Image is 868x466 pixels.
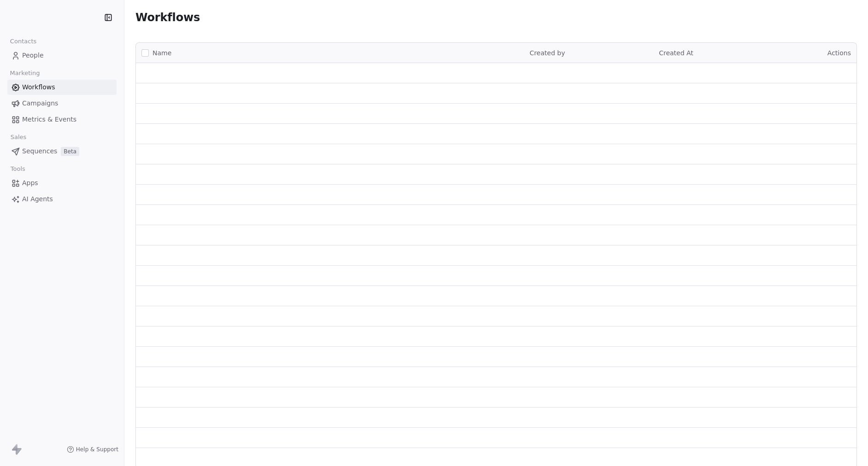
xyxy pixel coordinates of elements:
span: Contacts [6,35,41,48]
a: AI Agents [7,192,117,207]
span: Marketing [6,66,44,80]
span: Apps [22,178,38,188]
a: Metrics & Events [7,112,117,127]
a: People [7,48,117,63]
span: Metrics & Events [22,115,76,124]
a: Workflows [7,80,117,95]
span: Workflows [135,11,200,24]
span: Beta [61,147,79,156]
span: Created by [529,49,565,57]
span: Campaigns [22,99,58,108]
span: Sales [6,130,30,144]
a: SequencesBeta [7,144,117,159]
a: Campaigns [7,96,117,111]
span: Created At [659,49,693,57]
span: Actions [827,49,851,57]
span: Tools [6,162,29,176]
a: Help & Support [67,446,118,453]
span: Workflows [22,82,55,92]
span: Sequences [22,146,57,156]
span: AI Agents [22,194,53,204]
span: Help & Support [76,446,118,453]
span: People [22,51,44,60]
a: Apps [7,175,117,191]
span: Name [152,48,171,58]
